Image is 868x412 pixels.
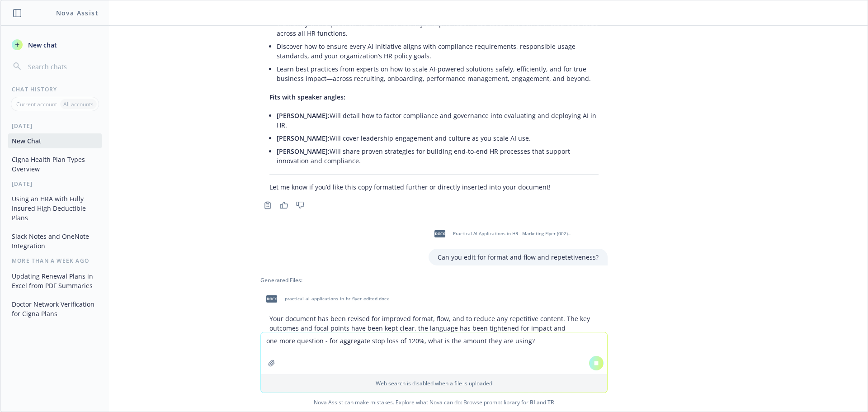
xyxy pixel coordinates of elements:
div: docxPractical AI Applications in HR - Marketing Flyer (002)333.docx [429,223,573,245]
button: Doctor Network Verification for Cigna Plans [8,297,102,321]
p: Current account [16,100,57,108]
li: Will cover leadership engagement and culture as you scale AI use. [277,132,599,145]
button: Slack Notes and OneNote Integration [8,229,102,253]
span: [PERSON_NAME]: [277,147,330,156]
span: [PERSON_NAME]: [277,111,330,120]
div: [DATE] [1,180,109,188]
p: Can you edit for format and flow and repetetiveness? [438,252,599,262]
h1: Nova Assist [56,8,99,18]
button: New chat [8,37,102,53]
button: New Chat [8,133,102,148]
p: Your document has been revised for improved format, flow, and to reduce any repetitive content. T... [269,314,599,352]
span: Practical AI Applications in HR - Marketing Flyer (002)333.docx [453,231,571,237]
span: Nova Assist can make mistakes. Explore what Nova can do: Browse prompt library for and [4,393,864,412]
a: TR [547,398,554,406]
li: Discover how to ensure every AI initiative aligns with compliance requirements, responsible usage... [277,40,599,62]
span: docx [266,295,277,302]
div: docxpractical_ai_applications_in_hr_flyer_edited.docx [260,288,391,310]
input: Search chats [26,60,98,73]
button: Updating Renewal Plans in Excel from PDF Summaries [8,269,102,293]
p: All accounts [63,100,94,108]
span: Fits with speaker angles: [269,93,345,101]
span: New chat [26,40,57,50]
button: Cigna Health Plan Types Overview [8,152,102,176]
div: More than a week ago [1,257,109,265]
li: Learn best practices from experts on how to scale AI-powered solutions safely, efficiently, and f... [277,62,599,85]
p: Web search is disabled when a file is uploaded [266,379,602,387]
div: Generated Files: [260,276,608,284]
a: BI [530,398,535,406]
button: Using an HRA with Fully Insured High Deductible Plans [8,191,102,225]
li: Will detail how to factor compliance and governance into evaluating and deploying AI in HR. [277,109,599,132]
p: Let me know if you’d like this copy formatted further or directly inserted into your document! [269,182,599,192]
svg: Copy to clipboard [264,201,272,209]
span: [PERSON_NAME]: [277,134,330,142]
div: [DATE] [1,122,109,130]
span: docx [434,230,445,237]
li: Will share proven strategies for building end-to-end HR processes that support innovation and com... [277,145,599,167]
span: practical_ai_applications_in_hr_flyer_edited.docx [285,296,389,302]
button: Thumbs down [293,199,307,212]
div: Chat History [1,85,109,93]
li: Walk away with a practical framework to identify and prioritize AI use cases that deliver measura... [277,17,599,40]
